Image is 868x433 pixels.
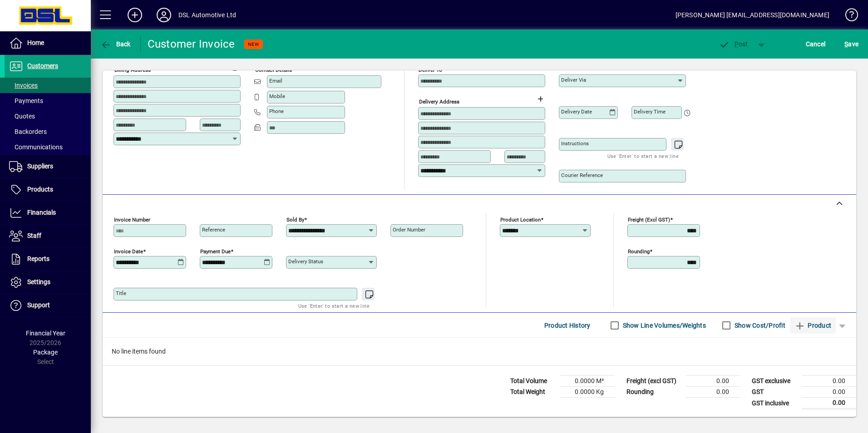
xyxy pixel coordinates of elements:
[622,387,686,398] td: Rounding
[248,41,259,47] span: NEW
[27,39,44,46] span: Home
[26,330,65,337] span: Financial Year
[298,300,370,311] mat-hint: Use 'Enter' to start a new line
[844,40,848,48] span: S
[5,271,91,294] a: Settings
[27,162,53,170] span: Suppliers
[27,278,50,285] span: Settings
[842,36,861,52] button: Save
[120,7,149,23] button: Add
[27,232,41,239] span: Staff
[560,376,615,387] td: 0.0000 M³
[607,151,679,161] mat-hint: Use 'Enter' to start a new line
[747,387,802,398] td: GST
[27,62,58,69] span: Customers
[9,82,38,89] span: Invoices
[794,318,831,333] span: Product
[393,226,425,233] mat-label: Order number
[27,186,53,193] span: Products
[114,248,143,255] mat-label: Invoice date
[561,77,586,83] mat-label: Deliver via
[200,248,231,255] mat-label: Payment due
[5,178,91,201] a: Products
[286,216,304,223] mat-label: Sold by
[506,387,560,398] td: Total Weight
[27,301,50,309] span: Support
[628,216,670,223] mat-label: Freight (excl GST)
[561,140,589,147] mat-label: Instructions
[9,143,63,151] span: Communications
[5,294,91,317] a: Support
[5,124,91,139] a: Backorders
[804,36,828,52] button: Cancel
[838,2,857,31] a: Knowledge Base
[561,172,603,178] mat-label: Courier Reference
[9,128,47,135] span: Backorders
[149,7,178,23] button: Profile
[5,78,91,93] a: Invoices
[686,376,740,387] td: 0.00
[103,338,856,365] div: No line items found
[269,108,284,114] mat-label: Phone
[686,387,740,398] td: 0.00
[844,37,858,51] span: ave
[561,108,592,115] mat-label: Delivery date
[228,60,243,74] button: Copy to Delivery address
[5,139,91,155] a: Communications
[621,321,706,330] label: Show Line Volumes/Weights
[541,317,594,334] button: Product History
[5,93,91,108] a: Payments
[288,258,323,265] mat-label: Delivery status
[790,317,836,334] button: Product
[9,97,43,104] span: Payments
[802,376,856,387] td: 0.00
[27,255,49,262] span: Reports
[719,40,748,48] span: ost
[5,202,91,224] a: Financials
[269,78,282,84] mat-label: Email
[148,37,235,51] div: Customer Invoice
[27,209,56,216] span: Financials
[544,318,591,333] span: Product History
[802,398,856,409] td: 0.00
[506,376,560,387] td: Total Volume
[747,398,802,409] td: GST inclusive
[5,108,91,124] a: Quotes
[676,8,829,22] div: [PERSON_NAME] [EMAIL_ADDRESS][DOMAIN_NAME]
[634,108,666,115] mat-label: Delivery time
[116,290,126,296] mat-label: Title
[114,216,150,223] mat-label: Invoice number
[5,155,91,178] a: Suppliers
[33,349,58,356] span: Package
[91,36,141,52] app-page-header-button: Back
[5,32,91,54] a: Home
[806,37,826,51] span: Cancel
[735,40,739,48] span: P
[533,92,547,106] button: Choose address
[622,376,686,387] td: Freight (excl GST)
[178,8,236,22] div: DSL Automotive Ltd
[5,248,91,271] a: Reports
[802,387,856,398] td: 0.00
[747,376,802,387] td: GST exclusive
[269,93,285,99] mat-label: Mobile
[714,36,753,52] button: Post
[628,248,650,255] mat-label: Rounding
[733,321,785,330] label: Show Cost/Profit
[500,216,541,223] mat-label: Product location
[98,36,133,52] button: Back
[100,40,131,48] span: Back
[9,113,35,120] span: Quotes
[5,225,91,247] a: Staff
[560,387,615,398] td: 0.0000 Kg
[202,226,225,233] mat-label: Reference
